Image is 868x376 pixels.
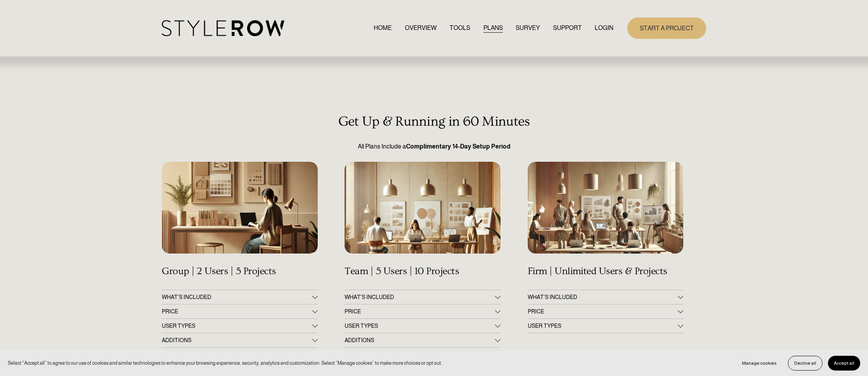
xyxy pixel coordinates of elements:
[516,23,540,33] a: SURVEY
[828,356,860,371] button: Accept all
[162,114,706,129] h3: Get Up & Running in 60 Minutes
[162,294,312,300] span: WHAT'S INCLUDED
[483,23,503,33] a: PLANS
[742,360,777,366] span: Manage cookies
[162,266,317,277] h4: Group | 2 Users | 5 Projects
[405,23,437,33] a: OVERVIEW
[8,359,442,367] p: Select “Accept all” to agree to our use of cookies and similar technologies to enhance your brows...
[528,319,683,333] button: USER TYPES
[374,23,392,33] a: HOME
[345,319,500,333] button: USER TYPES
[406,143,511,150] strong: Complimentary 14-Day Setup Period
[553,23,582,33] span: SUPPORT
[162,20,284,36] img: StyleRow
[162,337,312,343] span: ADDITIONS
[345,308,495,315] span: PRICE
[345,323,495,329] span: USER TYPES
[736,356,782,371] button: Manage cookies
[834,360,854,366] span: Accept all
[553,23,582,33] a: folder dropdown
[345,266,500,277] h4: Team | 5 Users | 10 Projects
[345,290,500,304] button: WHAT'S INCLUDED
[595,23,613,33] a: LOGIN
[162,304,317,318] button: PRICE
[528,308,678,315] span: PRICE
[788,356,822,371] button: Decline all
[162,323,312,329] span: USER TYPES
[794,360,816,366] span: Decline all
[528,266,683,277] h4: Firm | Unlimited Users & Projects
[345,294,495,300] span: WHAT'S INCLUDED
[528,304,683,318] button: PRICE
[528,323,678,329] span: USER TYPES
[345,333,500,347] button: ADDITIONS
[162,142,706,151] p: All Plans Include a
[162,290,317,304] button: WHAT'S INCLUDED
[627,17,706,39] a: START A PROJECT
[162,308,312,315] span: PRICE
[528,290,683,304] button: WHAT’S INCLUDED
[162,319,317,333] button: USER TYPES
[345,304,500,318] button: PRICE
[450,23,470,33] a: TOOLS
[528,294,678,300] span: WHAT’S INCLUDED
[162,333,317,347] button: ADDITIONS
[345,337,495,343] span: ADDITIONS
